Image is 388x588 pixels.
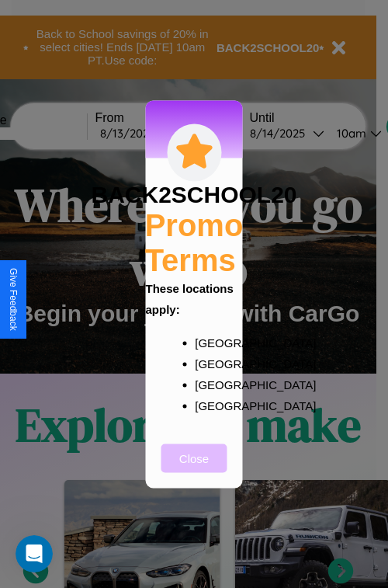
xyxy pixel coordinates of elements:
[195,332,224,353] p: [GEOGRAPHIC_DATA]
[195,395,224,416] p: [GEOGRAPHIC_DATA]
[91,181,296,207] h3: BACK2SCHOOL20
[8,268,19,331] div: Give Feedback
[146,281,234,315] b: These locations apply:
[195,374,224,395] p: [GEOGRAPHIC_DATA]
[145,207,244,277] h2: Promo Terms
[16,535,53,572] iframe: Intercom live chat
[161,444,227,472] button: Close
[195,353,224,374] p: [GEOGRAPHIC_DATA]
